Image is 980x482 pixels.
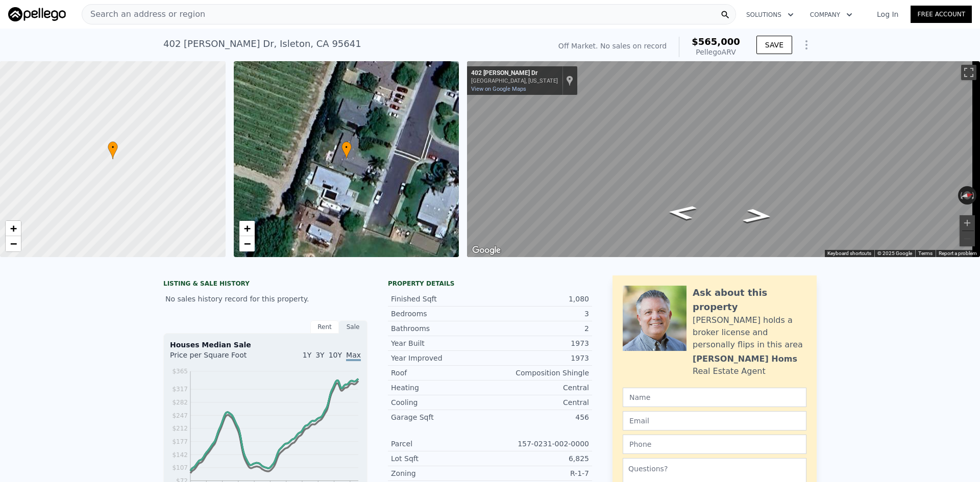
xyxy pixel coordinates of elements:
[796,35,817,55] button: Show Options
[738,6,802,24] button: Solutions
[391,453,490,464] div: Lot Sqft
[693,286,806,314] div: Ask about this property
[6,221,21,236] a: Zoom in
[391,309,490,319] div: Bedrooms
[163,37,361,51] div: 402 [PERSON_NAME] Dr , Isleton , CA 95641
[108,143,118,152] span: •
[911,6,972,23] a: Free Account
[471,69,558,78] div: 402 [PERSON_NAME] Dr
[693,365,766,377] div: Real Estate Agent
[692,47,740,57] div: Pellego ARV
[341,141,352,159] div: •
[470,244,503,257] a: Open this area in Google Maps (opens a new window)
[339,320,367,334] div: Sale
[329,351,342,359] span: 10Y
[172,425,188,432] tspan: $212
[693,353,797,365] div: [PERSON_NAME] Homs
[467,61,980,257] div: Map
[490,353,589,363] div: 1973
[239,221,255,236] a: Zoom in
[243,237,250,250] span: −
[391,468,490,478] div: Zoning
[108,141,118,159] div: •
[391,294,490,304] div: Finished Sqft
[623,411,806,430] input: Email
[82,8,205,20] span: Search an address or region
[623,435,806,454] input: Phone
[163,290,367,308] div: No sales history record for this property.
[391,353,490,363] div: Year Improved
[490,368,589,378] div: Composition Shingle
[172,412,188,419] tspan: $247
[865,9,911,19] a: Log In
[827,250,871,257] button: Keyboard shortcuts
[471,78,558,84] div: [GEOGRAPHIC_DATA], [US_STATE]
[10,237,17,250] span: −
[958,186,964,205] button: Rotate counterclockwise
[172,386,188,393] tspan: $317
[391,368,490,378] div: Roof
[490,309,589,319] div: 3
[239,236,255,251] a: Zoom out
[971,186,977,205] button: Rotate clockwise
[6,236,21,251] a: Zoom out
[566,75,573,86] a: Show location on map
[163,280,367,290] div: LISTING & SALE HISTORY
[490,383,589,393] div: Central
[490,338,589,348] div: 1973
[467,61,980,257] div: Street View
[958,190,977,201] button: Reset the view
[10,222,17,235] span: +
[172,399,188,406] tspan: $282
[391,383,490,393] div: Heating
[341,143,352,152] span: •
[730,205,785,226] path: Go North, Georgiana Dr
[315,351,324,359] span: 3Y
[391,439,490,449] div: Parcel
[391,412,490,422] div: Garage Sqft
[391,397,490,408] div: Cooling
[692,36,740,47] span: $565,000
[470,244,503,257] img: Google
[918,250,933,256] a: Terms (opens in new tab)
[172,464,188,471] tspan: $107
[623,388,806,407] input: Name
[693,314,806,351] div: [PERSON_NAME] holds a broker license and personally flips in this area
[346,351,361,361] span: Max
[490,323,589,334] div: 2
[310,320,339,334] div: Rent
[490,468,589,478] div: R-1-7
[172,438,188,445] tspan: $177
[388,280,592,288] div: Property details
[756,36,792,54] button: SAVE
[939,250,977,256] a: Report a problem
[490,439,589,449] div: 157-0231-002-0000
[490,397,589,408] div: Central
[471,86,526,92] a: View on Google Maps
[391,338,490,348] div: Year Built
[802,6,861,24] button: Company
[558,41,667,51] div: Off Market. No sales on record
[243,222,250,235] span: +
[960,215,975,231] button: Zoom in
[8,7,66,21] img: Pellego
[490,453,589,464] div: 6,825
[170,340,361,350] div: Houses Median Sale
[961,65,976,80] button: Toggle fullscreen view
[172,451,188,459] tspan: $142
[960,231,975,246] button: Zoom out
[170,350,265,366] div: Price per Square Foot
[655,202,709,223] path: Go South, Georgiana Dr
[303,351,311,359] span: 1Y
[391,323,490,334] div: Bathrooms
[172,368,188,375] tspan: $365
[490,294,589,304] div: 1,080
[490,412,589,422] div: 456
[877,250,912,256] span: © 2025 Google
